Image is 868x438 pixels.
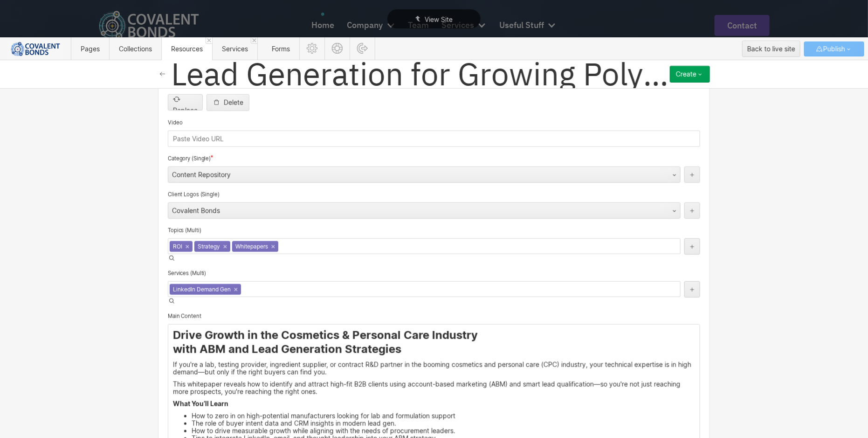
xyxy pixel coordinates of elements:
a: Close 'Services' tab [251,37,257,44]
button: Publish [804,42,864,56]
span: Pages [81,45,100,53]
li: How to zero in on high-potential manufacturers looking for lab and formulation support [192,412,695,420]
span: Topics (Multi) [168,227,201,234]
div: Whitepapers [232,241,278,252]
strong: What You’ll Learn [173,400,228,408]
a: × [223,245,227,249]
span: Video [168,119,182,126]
div: Delete [224,99,243,106]
input: Paste Video URL [168,131,700,147]
span: Client Logos (Single) [168,191,220,198]
span: Publish [823,42,845,56]
div: LinkedIn Demand Gen [170,284,241,295]
img: 628286f817e1fbf1301ffa5e_CB%20Login.png [7,42,63,56]
button: Delete [207,94,249,111]
button: Back to live site [742,41,800,57]
li: How to drive measurable growth while aligning with the needs of procurement leaders. [192,427,695,435]
span: Forms [272,45,290,53]
p: If you're a lab, testing provider, ingredient supplier, or contract R&D partner in the booming co... [173,361,695,376]
span: Main Content [168,313,201,320]
span: Services [222,45,248,53]
span: Category (Single) [168,155,211,162]
li: The role of buyer intent data and CRM insights in modern lead gen. [192,420,695,427]
a: Close 'Resources' tab [206,37,212,44]
h3: Drive Growth in the Cosmetics & Personal Care Industry with ABM and Lead Generation Strategies [173,328,695,356]
span: Collections [119,45,152,53]
h2: Lead Generation for Growing Polymer and Nanoparticle Market [171,54,670,95]
div: Create [676,70,696,78]
a: × [271,245,275,249]
a: × [234,288,238,292]
span: View Site [425,15,453,23]
div: Strategy [194,241,230,252]
span: Resources [171,45,203,53]
p: This whitepaper reveals how to identify and attract high-fit B2B clients using account-based mark... [173,381,695,396]
button: Create [670,66,710,83]
a: × [186,245,189,249]
div: Covalent Bonds [168,203,661,218]
div: Back to live site [747,42,795,56]
span: Services (Multi) [168,270,206,277]
div: ROI [170,241,193,252]
div: Content Repository [168,167,661,182]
